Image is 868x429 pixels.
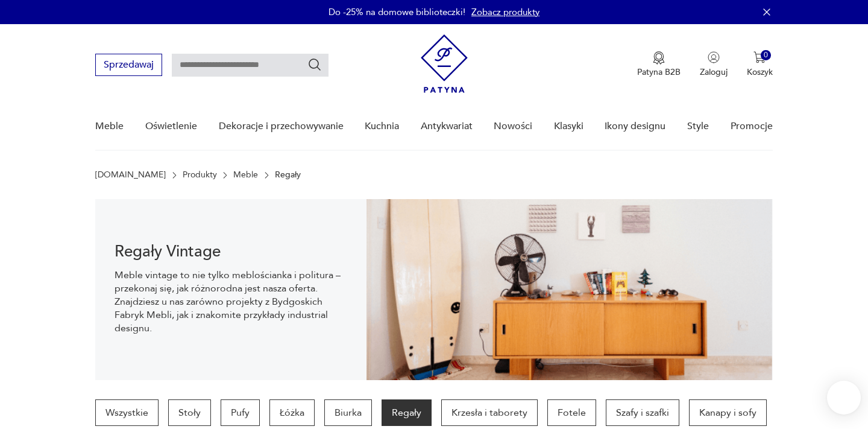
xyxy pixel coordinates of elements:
[95,62,162,70] a: Sprzedawaj
[653,51,665,65] img: Ikona medalu
[95,54,162,76] button: Sprzedawaj
[747,66,773,78] p: Koszyk
[168,399,211,426] a: Stoły
[233,170,258,180] a: Meble
[421,103,473,150] a: Antykwariat
[324,399,372,426] a: Biurka
[95,103,124,150] a: Meble
[687,103,709,150] a: Style
[547,399,596,426] a: Fotele
[421,34,468,93] img: Patyna - sklep z meblami i dekoracjami vintage
[115,269,347,335] p: Meble vintage to nie tylko meblościanka i politura – przekonaj się, jak różnorodna jest nasza ofe...
[471,6,539,18] a: Zobacz produkty
[606,399,679,426] a: Szafy i szafki
[329,6,465,18] p: Do -25% na domowe biblioteczki!
[365,103,399,150] a: Kuchnia
[219,103,344,150] a: Dekoracje i przechowywanie
[637,51,681,78] button: Patyna B2B
[95,170,166,180] a: [DOMAIN_NAME]
[753,51,766,63] img: Ikona koszyka
[382,399,432,426] a: Regały
[95,399,159,426] a: Wszystkie
[708,51,720,63] img: Ikonka użytkownika
[605,103,665,150] a: Ikony designu
[761,50,771,60] div: 0
[747,51,773,78] button: 0Koszyk
[731,103,773,150] a: Promocje
[827,381,861,415] iframe: Smartsupp widget button
[494,103,532,150] a: Nowości
[689,399,767,426] a: Kanapy i sofy
[307,57,322,72] button: Szukaj
[554,103,583,150] a: Klasyki
[441,399,538,426] a: Krzesła i taborety
[183,170,217,180] a: Produkty
[700,66,728,78] p: Zaloguj
[637,66,681,78] p: Patyna B2B
[269,399,315,426] a: Łóżka
[275,170,301,180] p: Regały
[700,51,728,78] button: Zaloguj
[115,244,347,259] h1: Regały Vintage
[221,399,260,426] a: Pufy
[637,51,681,78] a: Ikona medaluPatyna B2B
[366,199,773,380] img: dff48e7735fce9207bfd6a1aaa639af4.png
[145,103,197,150] a: Oświetlenie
